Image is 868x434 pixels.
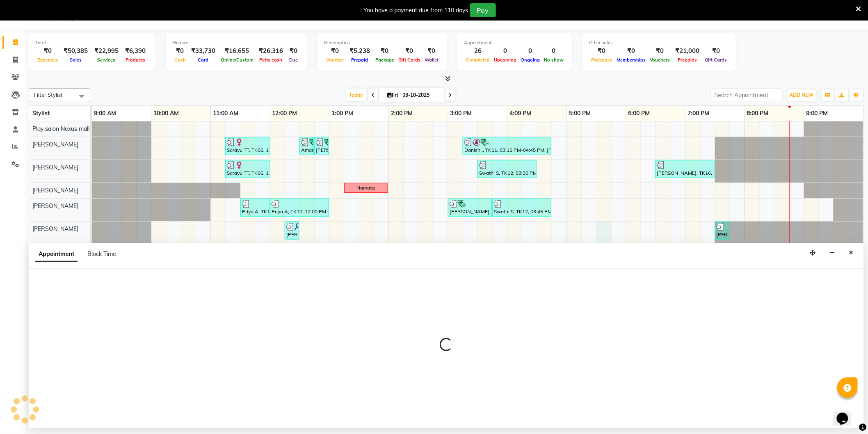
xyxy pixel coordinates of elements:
div: ₹0 [172,46,188,56]
div: ₹5,238 [346,46,373,56]
span: Package [373,57,396,63]
a: 10:00 AM [151,107,181,119]
div: ₹0 [703,46,729,56]
span: Cash [172,57,188,63]
div: Danish ., TK11, 03:15 PM-04:45 PM, [PERSON_NAME] Shaping,Hair Cut Men (Senior stylist) [464,138,550,154]
div: You have a payment due from 110 days [364,6,468,15]
span: Filter Stylist [34,91,63,98]
span: Appointment [35,247,78,262]
span: Ongoing [519,57,542,63]
div: ₹22,995 [91,46,122,56]
div: ₹16,655 [219,46,256,56]
a: 8:00 PM [745,107,771,119]
div: ₹50,385 [60,46,91,56]
div: 0 [519,46,542,56]
div: ₹0 [35,46,60,56]
div: [PERSON_NAME], TK16, 07:30 PM-07:45 PM, Threading-Eye Brow Shaping [716,223,729,238]
span: Packages [589,57,614,63]
span: Online/Custom [219,57,256,63]
div: Redemption [324,39,441,46]
a: 9:00 AM [92,107,118,119]
span: Products [123,57,147,63]
div: Sarayu TT, TK06, 11:15 AM-12:00 PM, Hair Cut [DEMOGRAPHIC_DATA] (Senior Stylist) [226,138,269,154]
span: Gift Cards [703,57,729,63]
a: 9:00 PM [804,107,830,119]
div: [PERSON_NAME], TK07, 12:15 PM-12:30 PM, Threading-Upper Lip [286,223,298,238]
span: Prepaids [676,57,699,63]
span: [PERSON_NAME] [32,202,78,210]
div: ₹0 [373,46,396,56]
a: 2:00 PM [389,107,415,119]
span: Card [196,57,211,63]
span: Due [287,57,300,63]
input: 2025-10-03 [400,89,441,101]
span: Expenses [35,57,60,63]
span: Services [96,57,118,63]
div: Sarayu TT, TK06, 11:15 AM-12:00 PM, Blowdry + Shampoo + Conditioner[L'OREAL] Medium [226,161,269,177]
span: [PERSON_NAME] [32,187,78,194]
span: Fri [386,92,400,98]
div: Priya A, TK10, 11:30 AM-12:00 PM, FUSIO-DOSE PLUS RITUAL- 30 MIN [241,200,269,215]
div: ₹0 [396,46,423,56]
span: Block Time [87,250,116,258]
a: 1:00 PM [329,107,355,119]
a: 5:00 PM [567,107,593,119]
span: Upcoming [492,57,519,63]
div: 0 [542,46,566,56]
div: Appointment [464,39,566,46]
span: No show [542,57,566,63]
div: Namaaz [357,184,376,192]
span: Sales [68,57,84,63]
div: Swathi S, TK12, 03:30 PM-04:30 PM, Hair Cut [DEMOGRAPHIC_DATA] (Senior Stylist) [478,161,536,177]
div: Total [35,39,149,46]
span: Memberships [614,57,648,63]
span: ADD NEW [790,92,814,98]
div: 26 [464,46,492,56]
iframe: chat widget [834,401,860,426]
div: ₹0 [423,46,441,56]
div: ₹0 [286,46,301,56]
div: Aman A, TK02, 12:30 PM-12:45 PM, Hair Cut Men (Senior stylist) [300,138,313,154]
div: ₹0 [614,46,648,56]
div: 0 [492,46,519,56]
span: Play salon Nexus mall [32,125,89,132]
a: 7:00 PM [685,107,711,119]
span: Voucher [324,57,346,63]
div: Priya A, TK10, 12:00 PM-01:00 PM, Hair Cut [DEMOGRAPHIC_DATA] (Senior Stylist) [271,200,328,215]
button: Close [845,247,857,259]
div: Finance [172,39,301,46]
a: 6:00 PM [626,107,652,119]
span: Vouchers [648,57,672,63]
button: ADD NEW [788,89,816,101]
div: ₹33,730 [188,46,219,56]
div: [PERSON_NAME], TK16, 06:30 PM-07:30 PM, Hair Cut [DEMOGRAPHIC_DATA] (Senior Stylist) [656,161,714,177]
span: Prepaid [349,57,370,63]
a: 11:00 AM [211,107,240,119]
div: ₹0 [648,46,672,56]
a: 12:00 PM [270,107,299,119]
span: Stylist [32,110,50,117]
span: [PERSON_NAME] [32,225,78,233]
span: Petty cash [258,57,285,63]
div: ₹26,316 [256,46,286,56]
input: Search Appointment [711,89,783,101]
div: ₹21,000 [672,46,703,56]
a: 4:00 PM [507,107,533,119]
span: Completed [464,57,492,63]
span: Wallet [423,57,441,63]
div: Other sales [589,39,729,46]
span: Gift Cards [396,57,423,63]
div: [PERSON_NAME], TK09, 03:00 PM-03:45 PM, FUSIO-DOSE PLUS RITUAL- 30 MIN [449,200,491,215]
div: ₹6,390 [122,46,149,56]
div: ₹0 [324,46,346,56]
div: Swathi S, TK12, 03:45 PM-04:45 PM, Hair Cut-Girl senior stylist [493,200,550,215]
div: [PERSON_NAME] A, TK02, 12:45 PM-01:00 PM, [PERSON_NAME] Shaping [315,138,328,154]
button: Pay [470,3,496,17]
span: [PERSON_NAME] [32,164,78,171]
div: ₹0 [589,46,614,56]
span: [PERSON_NAME] [32,141,78,148]
a: 3:00 PM [448,107,474,119]
span: Today [346,89,367,101]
